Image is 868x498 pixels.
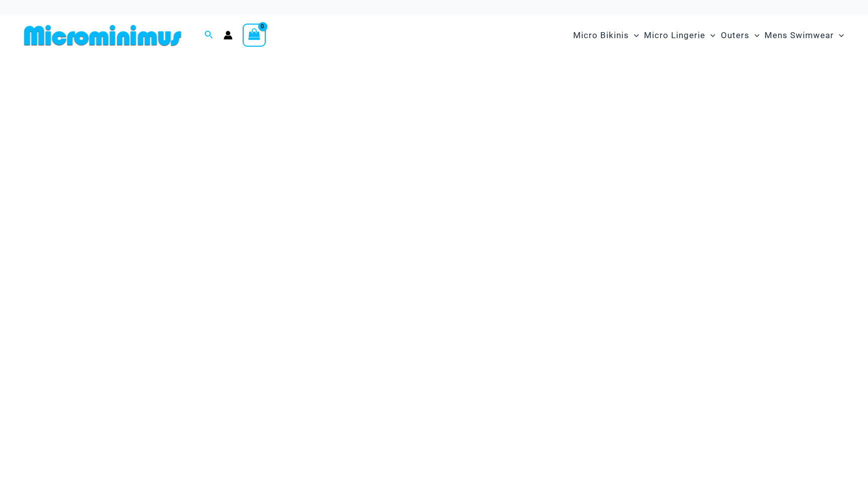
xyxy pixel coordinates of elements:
[705,23,715,48] span: Menu Toggle
[571,20,641,51] a: Micro BikinisMenu ToggleMenu Toggle
[721,23,749,48] span: Outers
[243,24,266,47] a: View Shopping Cart, empty
[718,20,762,51] a: OutersMenu ToggleMenu Toggle
[569,19,848,52] nav: Site Navigation
[204,29,213,42] a: Search icon link
[762,20,846,51] a: Mens SwimwearMenu ToggleMenu Toggle
[629,23,639,48] span: Menu Toggle
[573,23,629,48] span: Micro Bikinis
[20,24,185,47] img: MM SHOP LOGO FLAT
[749,23,759,48] span: Menu Toggle
[644,23,705,48] span: Micro Lingerie
[834,23,844,48] span: Menu Toggle
[641,20,718,51] a: Micro LingerieMenu ToggleMenu Toggle
[224,31,233,40] a: Account icon link
[765,23,834,48] span: Mens Swimwear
